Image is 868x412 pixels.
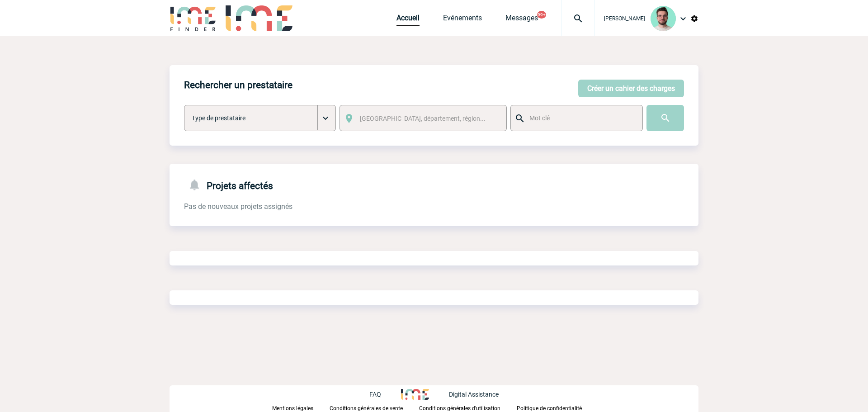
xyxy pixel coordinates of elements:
[369,389,401,398] a: FAQ
[443,14,482,26] a: Evénements
[272,405,313,412] p: Mentions légales
[369,391,381,398] p: FAQ
[505,14,538,26] a: Messages
[330,403,419,412] a: Conditions générales de vente
[517,403,596,412] a: Politique de confidentialité
[651,6,676,31] img: 121547-2.png
[396,14,420,26] a: Accueil
[272,403,330,412] a: Mentions légales
[170,5,217,31] img: IME-Finder
[646,105,684,131] input: Submit
[184,178,273,191] h4: Projets affectés
[527,112,634,124] input: Mot clé
[184,80,292,90] h4: Rechercher un prestataire
[449,391,499,398] p: Digital Assistance
[419,403,517,412] a: Conditions générales d'utilisation
[604,15,645,22] span: [PERSON_NAME]
[537,11,546,19] button: 99+
[360,115,486,122] span: [GEOGRAPHIC_DATA], département, région...
[184,202,292,211] span: Pas de nouveaux projets assignés
[419,405,500,412] p: Conditions générales d'utilisation
[330,405,403,412] p: Conditions générales de vente
[188,178,207,191] img: notifications-24-px-g.png
[401,389,429,400] img: http://www.idealmeetingsevents.fr/
[517,405,582,412] p: Politique de confidentialité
